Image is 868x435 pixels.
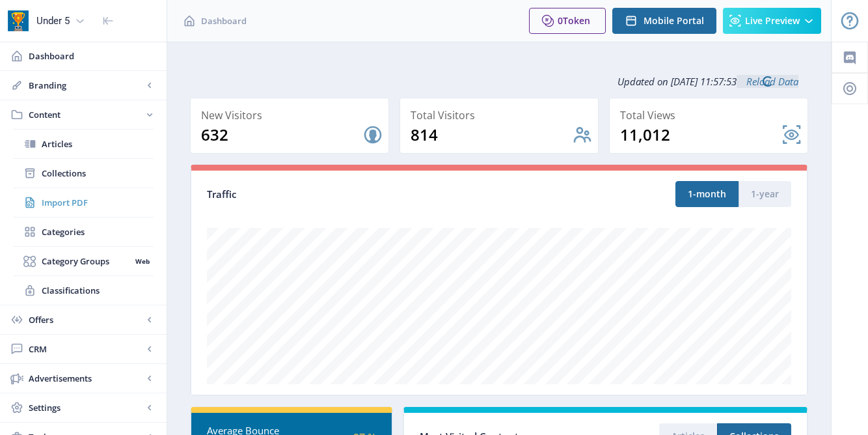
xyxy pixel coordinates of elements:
button: 1-month [675,181,739,207]
span: CRM [29,343,143,356]
div: 814 [411,124,572,145]
span: Branding [29,79,143,92]
nb-badge: Web [131,255,154,268]
span: Live Preview [745,16,800,26]
span: Content [29,108,143,121]
span: Settings [29,401,143,414]
div: Total Views [620,106,802,124]
span: Import PDF [42,196,154,209]
span: Mobile Portal [644,16,704,26]
button: Live Preview [723,8,821,34]
div: New Visitors [201,106,383,124]
span: Collections [42,167,154,180]
a: Classifications [13,276,154,305]
div: 632 [201,124,362,145]
a: Articles [13,130,154,158]
span: Offers [29,313,143,326]
span: Token [563,14,590,27]
a: Import PDF [13,188,154,217]
button: 1-year [739,181,791,207]
div: Traffic [207,187,499,202]
span: Category Groups [42,255,131,268]
span: Advertisements [29,372,143,385]
a: Collections [13,159,154,188]
a: Reload Data [737,75,798,88]
a: Categories [13,218,154,246]
span: Dashboard [201,14,247,27]
button: Mobile Portal [612,8,716,34]
button: 0Token [529,8,606,34]
span: Dashboard [29,49,156,63]
a: Category GroupsWeb [13,247,154,275]
div: Updated on [DATE] 11:57:53 [190,65,808,98]
img: app-icon.png [8,10,29,31]
div: Total Visitors [411,106,593,124]
span: Categories [42,225,154,238]
span: Classifications [42,284,154,297]
span: Articles [42,137,154,150]
div: Under 5 [36,7,70,35]
div: 11,012 [620,124,781,145]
